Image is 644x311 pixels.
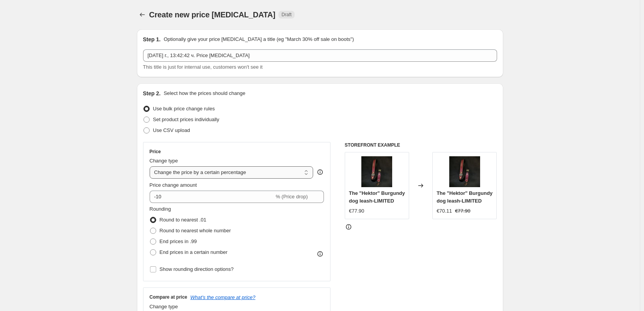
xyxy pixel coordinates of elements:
span: Round to nearest whole number [160,228,231,233]
span: The "Hektor" Burgundy dog leash-LIMITED [437,190,492,204]
p: Select how the prices should change [164,90,245,97]
h3: Compare at price [150,294,187,300]
span: End prices in .99 [160,238,197,244]
img: the-hektor-burgundy-dog-leash-limited-650352_80x.jpg [361,156,392,187]
span: % (Price drop) [276,194,308,199]
span: Create new price [MEDICAL_DATA] [149,10,276,19]
h2: Step 1. [143,35,161,43]
h2: Step 2. [143,90,161,97]
span: €70.11 [437,208,452,214]
span: €77.90 [455,208,470,214]
p: Optionally give your price [MEDICAL_DATA] a title (eg "March 30% off sale on boots") [164,35,354,43]
span: Draft [282,12,292,18]
img: the-hektor-burgundy-dog-leash-limited-650352_80x.jpg [449,156,480,187]
h6: STOREFRONT EXAMPLE [345,142,497,148]
span: The "Hektor" Burgundy dog leash-LIMITED [349,190,405,204]
span: €77.90 [349,208,364,214]
span: Change type [150,158,178,164]
span: End prices in a certain number [160,249,228,255]
span: Use CSV upload [153,127,190,133]
button: Price change jobs [137,9,148,20]
button: What's the compare at price? [191,294,256,300]
div: help [316,168,324,176]
span: Change type [150,304,178,309]
h3: Price [150,149,161,155]
span: Round to nearest .01 [160,217,206,223]
span: Rounding [150,206,171,212]
input: 30% off holiday sale [143,49,497,62]
span: This title is just for internal use, customers won't see it [143,64,263,70]
span: Use bulk price change rules [153,106,215,112]
input: -15 [150,191,274,203]
span: Show rounding direction options? [160,266,234,272]
span: Price change amount [150,182,197,188]
span: Set product prices individually [153,117,219,122]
